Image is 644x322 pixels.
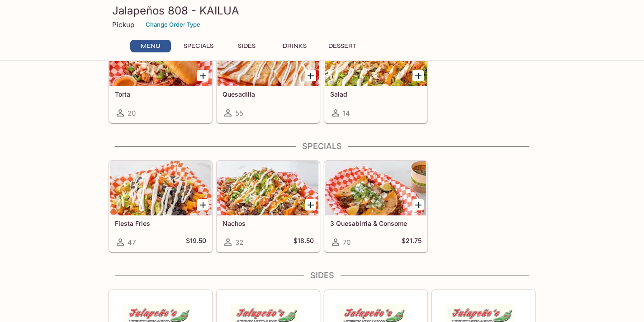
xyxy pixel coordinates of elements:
[343,238,350,247] span: 70
[109,161,212,252] a: Fiesta Fries47$19.50
[128,109,136,117] span: 20
[235,238,243,247] span: 32
[235,109,243,117] span: 55
[112,4,532,18] h3: Jalapeños 808 - KAILUA
[197,199,208,210] button: Add Fiesta Fries
[412,199,424,210] button: Add 3 Quesabirria & Consome
[178,40,219,52] button: Specials
[217,32,319,86] div: Quesadilla
[115,219,206,227] h5: Fiesta Fries
[305,199,316,210] button: Add Nachos
[217,32,320,123] a: Quesadilla55
[128,238,136,247] span: 47
[217,161,319,215] div: Nachos
[402,237,421,247] h5: $21.75
[197,70,208,81] button: Add Torta
[322,40,363,52] button: Dessert
[324,161,427,252] a: 3 Quesabirria & Consome70$21.75
[109,161,212,215] div: Fiesta Fries
[223,219,314,227] h5: Nachos
[109,141,535,151] h4: Specials
[343,109,350,117] span: 14
[294,237,314,247] h5: $18.50
[226,40,267,52] button: Sides
[274,40,315,52] button: Drinks
[186,237,206,247] h5: $19.50
[130,40,171,52] button: Menu
[412,70,424,81] button: Add Salad
[115,90,206,98] h5: Torta
[330,90,421,98] h5: Salad
[109,32,212,123] a: Torta20
[325,161,427,215] div: 3 Quesabirria & Consome
[217,161,320,252] a: Nachos32$18.50
[325,32,427,86] div: Salad
[330,219,421,227] h5: 3 Quesabirria & Consome
[112,20,134,29] p: Pickup
[324,32,427,123] a: Salad14
[109,32,212,86] div: Torta
[142,18,204,32] button: Change Order Type
[109,271,535,280] h4: Sides
[305,70,316,81] button: Add Quesadilla
[223,90,314,98] h5: Quesadilla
